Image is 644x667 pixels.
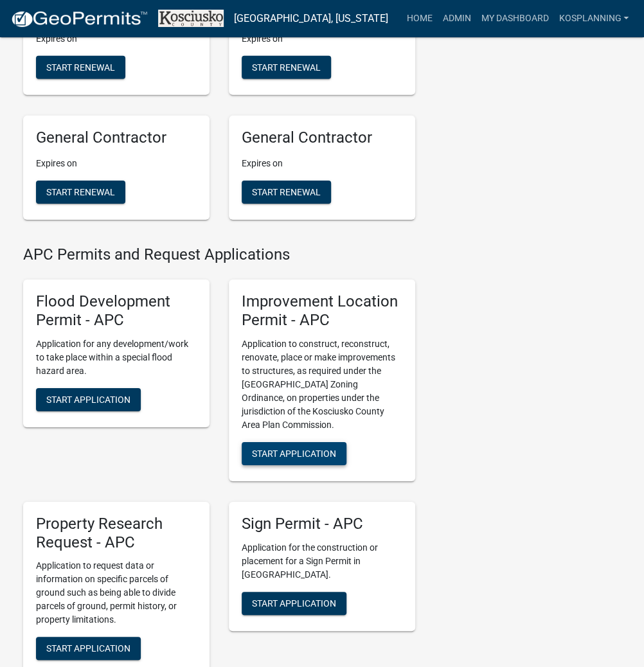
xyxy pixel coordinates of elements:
[252,448,336,458] span: Start Application
[242,129,402,147] h5: General Contractor
[252,62,321,72] span: Start Renewal
[242,32,402,46] p: Expires on
[46,394,130,404] span: Start Application
[437,6,476,31] a: Admin
[242,181,331,204] button: Start Renewal
[36,292,197,330] h5: Flood Development Permit - APC
[23,245,415,264] h4: APC Permits and Request Applications
[242,592,346,615] button: Start Application
[242,442,346,465] button: Start Application
[242,56,331,79] button: Start Renewal
[242,541,402,582] p: Application for the construction or placement for a Sign Permit in [GEOGRAPHIC_DATA].
[36,515,197,552] h5: Property Research Request - APC
[36,157,197,170] p: Expires on
[46,62,115,72] span: Start Renewal
[36,56,125,79] button: Start Renewal
[36,637,141,660] button: Start Application
[401,6,437,31] a: Home
[36,32,197,46] p: Expires on
[476,6,553,31] a: My Dashboard
[252,187,321,197] span: Start Renewal
[158,10,224,27] img: Kosciusko County, Indiana
[242,157,402,170] p: Expires on
[242,292,402,330] h5: Improvement Location Permit - APC
[242,337,402,432] p: Application to construct, reconstruct, renovate, place or make improvements to structures, as req...
[36,129,197,147] h5: General Contractor
[36,181,125,204] button: Start Renewal
[46,643,130,654] span: Start Application
[36,388,141,411] button: Start Application
[252,598,336,608] span: Start Application
[234,8,388,30] a: [GEOGRAPHIC_DATA], [US_STATE]
[242,515,402,533] h5: Sign Permit - APC
[36,559,197,627] p: Application to request data or information on specific parcels of ground such as being able to di...
[36,337,197,378] p: Application for any development/work to take place within a special flood hazard area.
[553,6,634,31] a: kosplanning
[46,187,115,197] span: Start Renewal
